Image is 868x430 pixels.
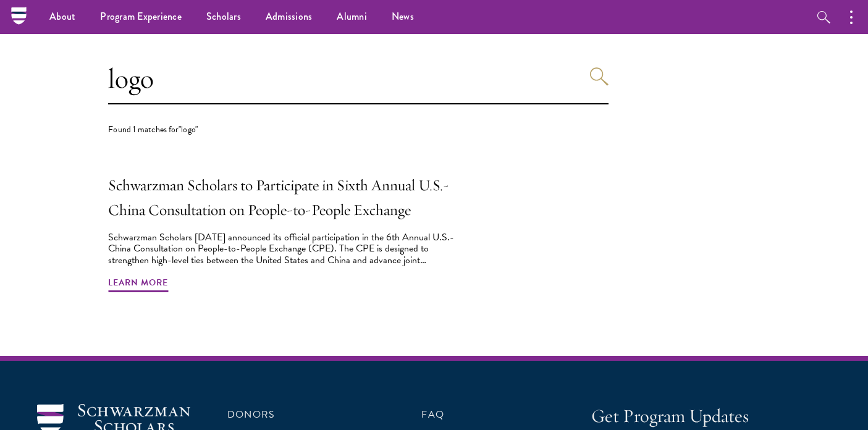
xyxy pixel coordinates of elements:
[591,404,831,429] h4: Get Program Updates
[108,275,168,294] span: Learn More
[108,123,609,136] div: Found 1 matches for
[108,232,463,266] div: Schwarzman Scholars [DATE] announced its official participation in the 6th Annual U.S.-China Cons...
[421,407,444,422] a: FAQ
[179,123,198,136] span: "logo"
[590,67,609,86] button: Search
[108,173,463,222] h2: Schwarzman Scholars to Participate in Sixth Annual U.S.-China Consultation on People-to-People Ex...
[227,407,275,422] a: Donors
[108,173,463,294] a: Schwarzman Scholars to Participate in Sixth Annual U.S.-China Consultation on People-to-People Ex...
[108,54,609,104] input: Search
